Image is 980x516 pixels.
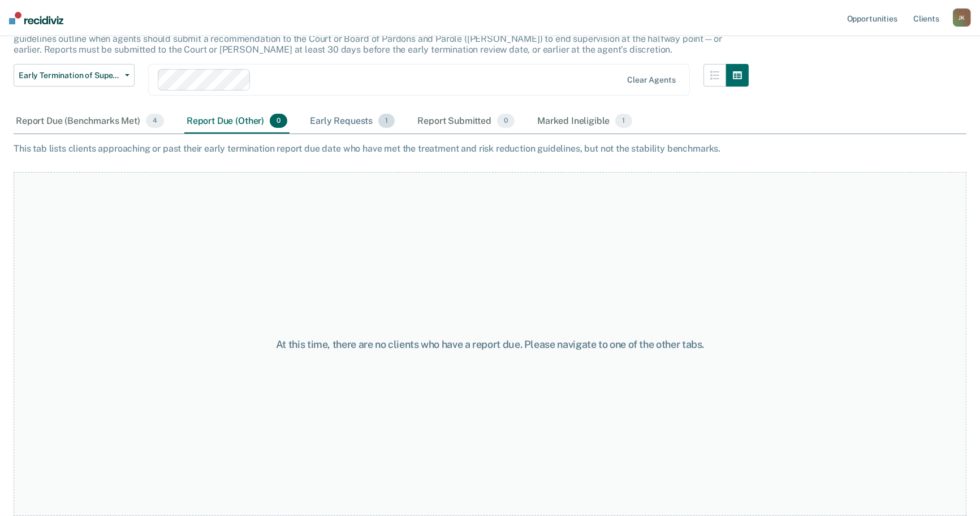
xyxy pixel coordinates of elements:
div: Report Due (Benchmarks Met)4 [14,109,166,134]
div: At this time, there are no clients who have a report due. Please navigate to one of the other tabs. [252,338,728,351]
div: Early Requests1 [308,109,397,134]
div: Marked Ineligible1 [535,109,634,134]
p: The [US_STATE] Sentencing Commission’s 2025 Adult Sentencing, Release, & Supervision Guidelines e... [14,23,722,55]
span: Early Termination of Supervision [19,71,120,80]
span: 0 [497,114,515,128]
button: Early Termination of Supervision [14,64,135,87]
div: Clear agents [627,75,675,85]
div: J K [953,8,971,27]
div: This tab lists clients approaching or past their early termination report due date who have met t... [14,143,966,154]
span: 1 [378,114,395,128]
img: Recidiviz [9,12,63,24]
span: 0 [270,114,287,128]
span: 4 [146,114,164,128]
div: Report Due (Other)0 [184,109,290,134]
div: Report Submitted0 [415,109,517,134]
span: 1 [615,114,632,128]
button: JK [953,8,971,27]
